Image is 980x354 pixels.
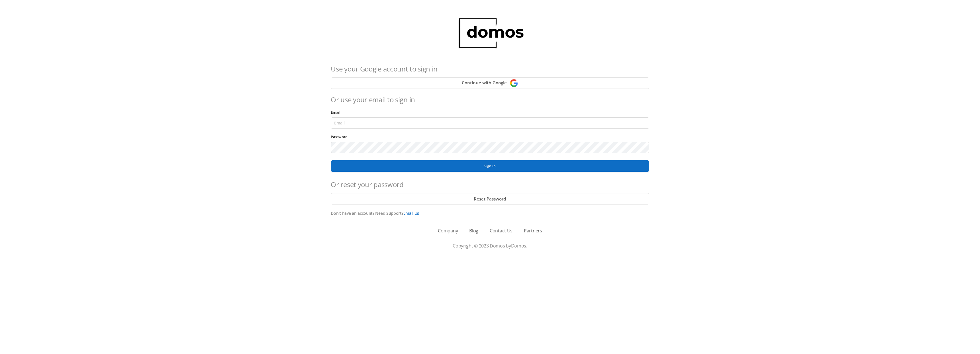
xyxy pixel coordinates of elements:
button: Reset Password [331,193,649,204]
label: Password [331,134,350,139]
img: domos [453,11,527,55]
label: Email [331,110,343,115]
a: Contact Us [490,227,513,234]
input: Email [331,117,649,129]
a: Blog [469,227,478,234]
a: Partners [524,227,542,234]
h4: Or use your email to sign in [331,95,649,105]
a: Domos [511,243,526,249]
img: Continue with Google [510,79,518,87]
h4: Use your Google account to sign in [331,64,649,74]
p: Don't have an account? Need Support? [331,210,649,216]
button: Sign In [331,160,649,172]
p: Copyright © 2023 Domos by . [14,242,966,249]
h4: Or reset your password [331,179,649,190]
button: Continue with Google [331,77,649,89]
a: Email Us [403,210,419,216]
a: Company [438,227,458,234]
input: Password [331,142,649,153]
